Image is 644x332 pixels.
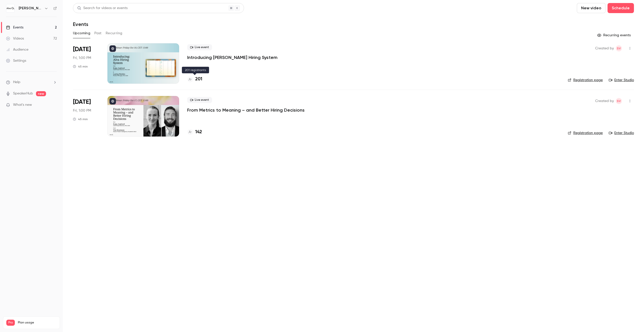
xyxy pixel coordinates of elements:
span: SV [617,98,621,104]
div: Events [6,25,23,30]
span: SV [617,45,621,51]
a: Enter Studio [609,130,634,136]
span: Plan usage [18,321,57,325]
span: Live event [187,97,212,103]
span: [DATE] [73,98,91,106]
span: Sara Vinell [616,98,622,104]
button: Recurring [106,29,123,37]
a: 201 [187,76,202,83]
button: Upcoming [73,29,90,37]
h4: 201 [195,76,202,83]
a: Registration page [568,78,603,83]
span: Live event [187,44,212,50]
button: Past [94,29,102,37]
li: help-dropdown-opener [6,80,57,85]
span: Created by [595,45,614,51]
button: Recurring events [595,31,634,39]
span: [DATE] [73,45,91,53]
a: 142 [187,129,202,136]
span: new [36,91,46,96]
div: Audience [6,47,28,52]
h6: [PERSON_NAME] Labs [19,6,42,11]
button: New video [577,3,606,13]
div: Search for videos or events [77,6,128,11]
div: Oct 10 Fri, 1:00 PM (Europe/Stockholm) [73,43,99,84]
img: Alva Labs [6,4,14,12]
span: Fri, 1:00 PM [73,55,91,60]
div: 45 min [73,117,88,121]
span: Help [13,80,20,85]
a: Introducing [PERSON_NAME] Hiring System [187,54,277,60]
div: Videos [6,36,24,41]
a: Registration page [568,130,603,136]
a: From Metrics to Meaning – and Better Hiring Decisions [187,107,305,113]
span: Fri, 1:00 PM [73,108,91,113]
div: Oct 17 Fri, 1:00 PM (Europe/Stockholm) [73,96,99,136]
div: 45 min [73,64,88,69]
span: What's new [13,102,32,108]
button: Schedule [608,3,634,13]
div: Settings [6,58,26,63]
a: Enter Studio [609,78,634,83]
h1: Events [73,21,88,27]
span: Pro [6,320,15,326]
span: Created by [595,98,614,104]
a: SpeakerHub [13,91,33,96]
span: Sara Vinell [616,45,622,51]
h4: 142 [195,129,202,136]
